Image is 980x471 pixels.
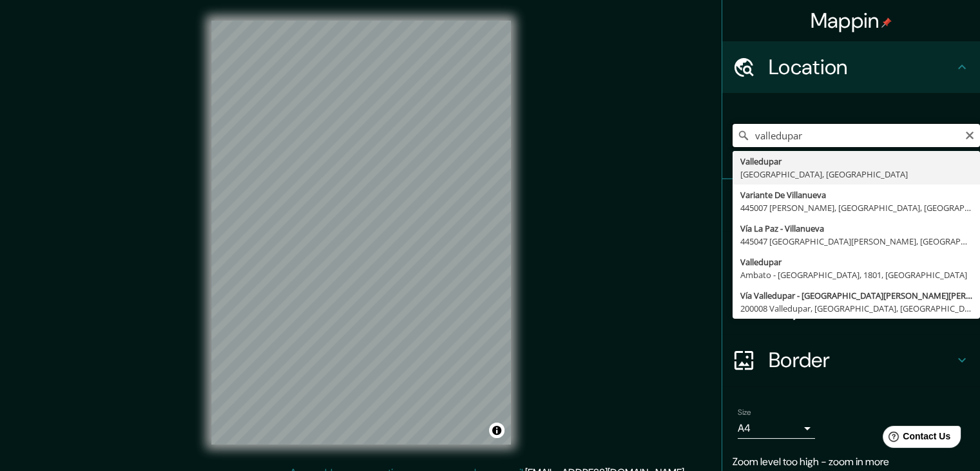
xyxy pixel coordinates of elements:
[769,54,954,80] h4: Location
[740,302,972,315] div: 200008 Valledupar, [GEOGRAPHIC_DATA], [GEOGRAPHIC_DATA]
[811,8,892,34] h4: Mappin
[722,231,980,283] div: Style
[722,179,980,231] div: Pins
[769,347,954,373] h4: Border
[722,41,980,93] div: Location
[769,296,954,321] h4: Layout
[733,124,980,147] input: Pick your city or area
[211,21,511,445] canvas: Map
[740,289,972,302] div: Vía Valledupar - [GEOGRAPHIC_DATA][PERSON_NAME][PERSON_NAME]
[740,268,972,281] div: Ambato - [GEOGRAPHIC_DATA], 1801, [GEOGRAPHIC_DATA]
[722,283,980,334] div: Layout
[722,334,980,386] div: Border
[733,454,970,470] p: Zoom level too high - zoom in more
[740,155,972,168] div: Valledupar
[740,201,972,214] div: 445007 [PERSON_NAME], [GEOGRAPHIC_DATA], [GEOGRAPHIC_DATA]
[489,423,504,438] button: Toggle attribution
[740,168,972,181] div: [GEOGRAPHIC_DATA], [GEOGRAPHIC_DATA]
[738,418,815,439] div: A4
[740,222,972,235] div: Vía La Paz - Villanueva
[865,421,966,457] iframe: Help widget launcher
[881,17,892,28] img: pin-icon.png
[740,256,972,268] div: Valledupar
[738,407,751,418] label: Size
[740,235,972,248] div: 445047 [GEOGRAPHIC_DATA][PERSON_NAME], [GEOGRAPHIC_DATA], [GEOGRAPHIC_DATA]
[740,188,972,201] div: Variante De Villanueva
[965,128,975,141] button: Clear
